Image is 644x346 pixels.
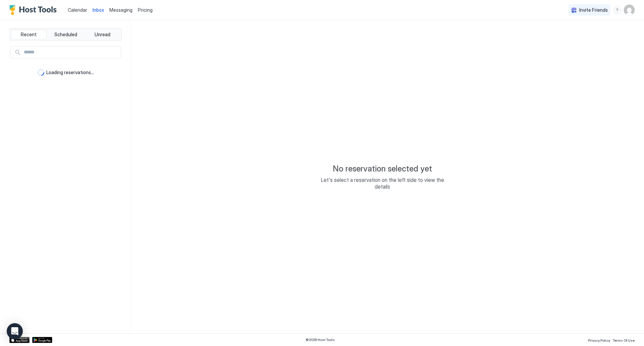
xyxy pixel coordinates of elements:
[306,338,335,342] span: © 2025 Host Tools
[7,323,23,339] div: Open Intercom Messenger
[613,336,635,343] a: Terms Of Use
[54,32,77,38] span: Scheduled
[38,69,44,76] div: loading
[9,337,30,343] a: App Store
[68,7,87,13] span: Calendar
[9,28,122,41] div: tab-group
[32,337,52,343] a: Google Play Store
[21,47,121,58] input: Input Field
[68,6,87,13] a: Calendar
[109,7,132,13] span: Messaging
[21,32,37,38] span: Recent
[9,5,60,15] a: Host Tools Logo
[579,7,608,13] span: Invite Friends
[109,6,132,13] a: Messaging
[315,177,449,190] span: Let's select a reservation on the left side to view the details
[588,338,610,342] span: Privacy Policy
[85,30,120,39] button: Unread
[11,30,47,39] button: Recent
[613,6,621,14] div: menu
[333,164,432,174] span: No reservation selected yet
[613,338,635,342] span: Terms Of Use
[95,32,110,38] span: Unread
[93,7,104,13] span: Inbox
[138,7,153,13] span: Pricing
[588,336,610,343] a: Privacy Policy
[48,30,84,39] button: Scheduled
[624,5,635,15] div: User profile
[93,6,104,13] a: Inbox
[46,69,94,76] span: Loading reservations...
